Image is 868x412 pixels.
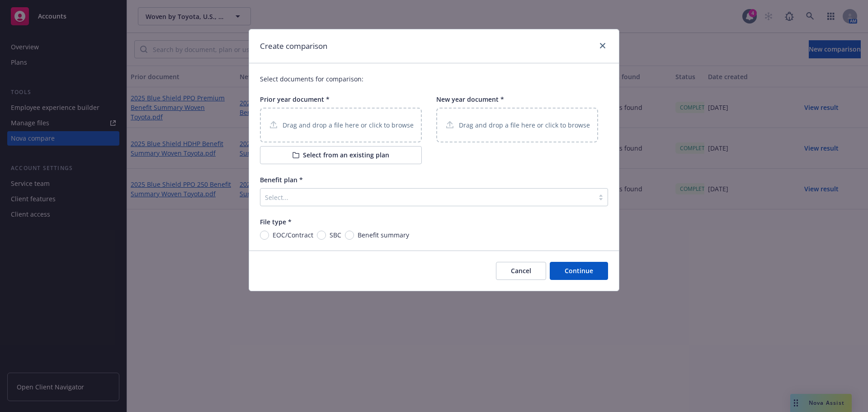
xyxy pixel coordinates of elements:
[260,74,608,84] p: Select documents for comparison:
[330,230,341,240] span: SBC
[283,120,414,130] p: Drag and drop a file here or click to browse
[260,95,330,104] span: Prior year document *
[260,175,303,184] span: Benefit plan *
[260,108,422,142] div: Drag and drop a file here or click to browse
[317,231,326,240] input: SBC
[260,40,327,52] h1: Create comparison
[597,40,608,51] a: close
[273,230,313,240] span: EOC/Contract
[436,108,598,142] div: Drag and drop a file here or click to browse
[345,231,354,240] input: Benefit summary
[260,218,292,226] span: File type *
[459,120,590,130] p: Drag and drop a file here or click to browse
[550,262,608,280] button: Continue
[260,231,269,240] input: EOC/Contract
[436,95,504,104] span: New year document *
[358,230,409,240] span: Benefit summary
[260,146,422,164] button: Select from an existing plan
[496,262,546,280] button: Cancel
